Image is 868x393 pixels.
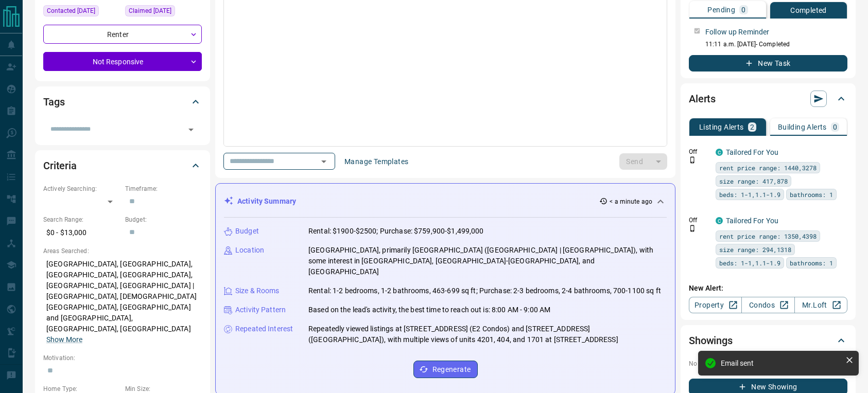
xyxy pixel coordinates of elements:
svg: Push Notification Only [689,225,696,232]
button: Manage Templates [338,153,414,170]
p: Pending [707,6,735,13]
span: beds: 1-1,1.1-1.9 [719,258,780,268]
p: 11:11 a.m. [DATE] - Completed [705,40,847,49]
p: Building Alerts [778,123,827,131]
p: Actively Searching: [43,184,120,193]
button: Open [317,154,331,169]
p: Budget: [125,215,202,224]
button: New Task [689,55,847,72]
button: Open [184,122,198,137]
p: 0 [741,6,745,13]
button: Show More [46,334,82,345]
span: Claimed [DATE] [129,6,171,16]
p: Activity Summary [237,196,296,207]
p: [GEOGRAPHIC_DATA], primarily [GEOGRAPHIC_DATA] ([GEOGRAPHIC_DATA] | [GEOGRAPHIC_DATA]), with some... [308,245,667,277]
a: Mr.Loft [794,297,847,313]
p: Search Range: [43,215,120,224]
span: Contacted [DATE] [47,6,95,16]
p: Off [689,216,709,225]
p: Rental: $1900-$2500; Purchase: $759,900-$1,499,000 [308,226,484,237]
p: < a minute ago [610,197,652,206]
p: [GEOGRAPHIC_DATA], [GEOGRAPHIC_DATA], [GEOGRAPHIC_DATA], [GEOGRAPHIC_DATA], [GEOGRAPHIC_DATA], [G... [43,256,202,348]
p: Based on the lead's activity, the best time to reach out is: 8:00 AM - 9:00 AM [308,305,550,315]
span: bathrooms: 1 [790,258,833,268]
p: Repeated Interest [235,324,293,334]
p: 0 [833,123,837,131]
h2: Criteria [43,157,77,174]
div: Criteria [43,153,202,178]
p: Areas Searched: [43,246,202,256]
span: size range: 294,1318 [719,244,791,255]
p: Completed [790,7,827,14]
span: rent price range: 1350,4398 [719,231,817,241]
p: Follow up Reminder [705,27,769,38]
p: Rental: 1-2 bedrooms, 1-2 bathrooms, 463-699 sq ft; Purchase: 2-3 bedrooms, 2-4 bathrooms, 700-11... [308,285,661,296]
p: Off [689,147,709,156]
p: Timeframe: [125,184,202,193]
span: size range: 417,878 [719,176,788,186]
div: Showings [689,328,847,353]
a: Condos [741,297,794,313]
div: Email sent [721,359,841,367]
span: rent price range: 1440,3278 [719,163,817,173]
p: Budget [235,226,259,237]
svg: Push Notification Only [689,156,696,164]
div: split button [619,153,667,170]
a: Tailored For You [726,148,778,156]
div: Alerts [689,86,847,111]
p: New Alert: [689,283,847,294]
p: $0 - $13,000 [43,224,120,241]
p: Listing Alerts [699,123,744,131]
div: Mon Jul 31 2023 [125,5,202,20]
button: Regenerate [413,361,478,378]
a: Tailored For You [726,217,778,225]
h2: Showings [689,332,733,349]
h2: Tags [43,94,64,110]
div: Thu Nov 24 2022 [43,5,120,20]
h2: Alerts [689,91,716,107]
span: beds: 1-1,1.1-1.9 [719,189,780,200]
p: Location [235,245,264,256]
div: Activity Summary< a minute ago [224,192,667,211]
span: bathrooms: 1 [790,189,833,200]
div: Renter [43,25,202,44]
p: Repeatedly viewed listings at [STREET_ADDRESS] (E2 Condos) and [STREET_ADDRESS] ([GEOGRAPHIC_DATA... [308,324,667,345]
div: Tags [43,90,202,114]
p: Motivation: [43,353,202,363]
a: Property [689,297,742,313]
p: Activity Pattern [235,305,286,315]
div: Not Responsive [43,52,202,71]
div: condos.ca [716,217,723,224]
p: 2 [750,123,754,131]
p: Size & Rooms [235,285,280,296]
p: No showings booked [689,359,847,368]
div: condos.ca [716,149,723,156]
